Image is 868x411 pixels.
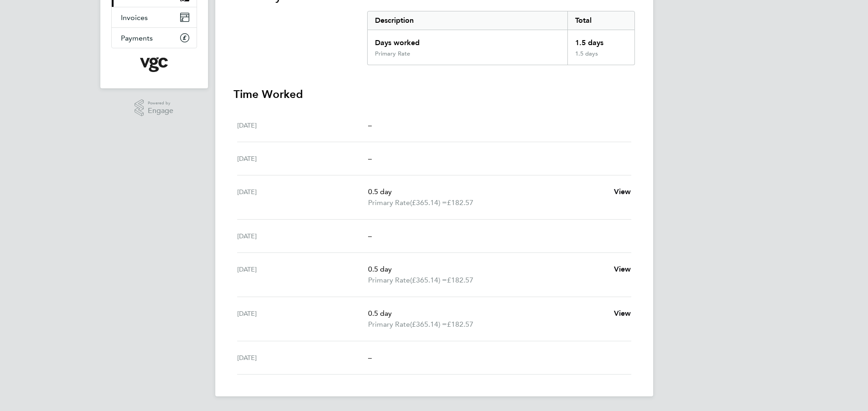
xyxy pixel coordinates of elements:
[121,34,153,42] span: Payments
[614,308,631,319] a: View
[614,265,631,273] span: View
[368,186,606,197] p: 0.5 day
[375,50,410,57] div: Primary Rate
[368,353,372,362] span: –
[368,30,568,50] div: Days worked
[614,187,631,196] span: View
[567,50,634,65] div: 1.5 days
[447,276,473,284] span: £182.57
[368,264,606,275] p: 0.5 day
[567,11,634,30] div: Total
[368,121,372,129] span: –
[368,231,372,240] span: –
[112,28,197,48] a: Payments
[410,276,447,284] span: (£365.14) =
[112,7,197,27] a: Invoices
[148,107,173,115] span: Engage
[237,264,369,286] div: [DATE]
[135,99,173,117] a: Powered byEngage
[367,11,635,65] div: Summary
[614,186,631,197] a: View
[237,231,369,241] div: [DATE]
[368,308,606,319] p: 0.5 day
[368,275,410,286] span: Primary Rate
[368,11,568,30] div: Description
[237,120,369,131] div: [DATE]
[237,308,369,330] div: [DATE]
[447,320,473,329] span: £182.57
[237,153,369,164] div: [DATE]
[567,30,634,50] div: 1.5 days
[447,198,473,207] span: £182.57
[368,319,410,330] span: Primary Rate
[148,99,173,107] span: Powered by
[111,57,197,72] a: Go to home page
[234,87,635,102] h3: Time Worked
[368,154,372,163] span: –
[140,57,168,72] img: vgcgroup-logo-retina.png
[614,264,631,275] a: View
[121,13,148,22] span: Invoices
[368,197,410,208] span: Primary Rate
[237,352,369,363] div: [DATE]
[614,309,631,318] span: View
[410,198,447,207] span: (£365.14) =
[410,320,447,329] span: (£365.14) =
[237,186,369,208] div: [DATE]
